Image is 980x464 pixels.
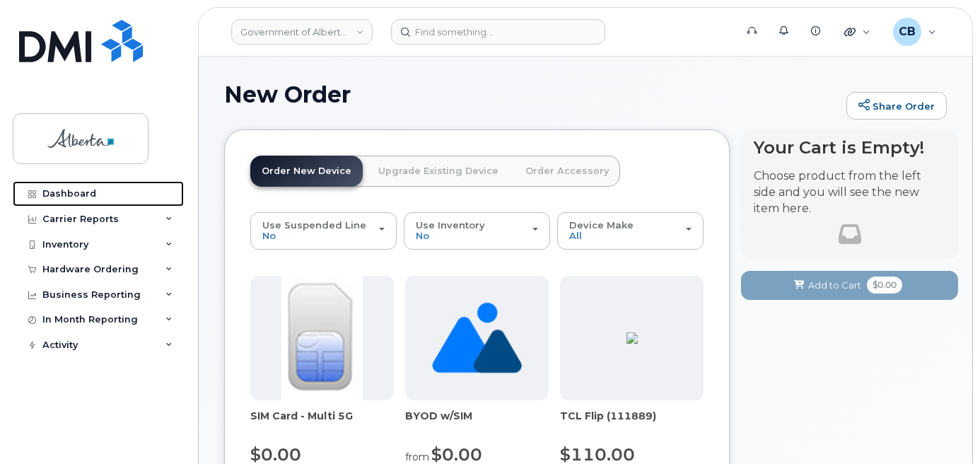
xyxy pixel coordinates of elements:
[560,409,704,437] div: TCL Flip (111889)
[416,230,429,241] span: No
[626,332,638,344] img: 4BBBA1A7-EEE1-4148-A36C-898E0DC10F5F.png
[262,230,276,241] span: No
[250,409,394,437] div: SIM Card - Multi 5G
[404,212,550,249] button: Use Inventory No
[432,276,522,400] img: no_image_found-2caef05468ed5679b831cfe6fc140e25e0c280774317ffc20a367ab7fd17291e.png
[569,230,582,241] span: All
[514,156,620,187] a: Order Accessory
[262,219,366,231] span: Use Suspended Line
[808,279,861,292] span: Add to Cart
[846,92,947,120] a: Share Order
[405,451,429,463] small: from
[405,409,549,437] div: BYOD w/SIM
[281,276,362,400] img: 00D627D4-43E9-49B7-A367-2C99342E128C.jpg
[754,168,945,217] p: Choose product from the left side and you will see the new item here.
[754,138,945,157] h4: Your Cart is Empty!
[741,271,958,300] button: Add to Cart $0.00
[224,82,839,107] h1: New Order
[250,156,363,187] a: Order New Device
[867,277,902,294] span: $0.00
[367,156,510,187] a: Upgrade Existing Device
[569,219,634,231] span: Device Make
[557,212,704,249] button: Device Make All
[416,219,485,231] span: Use Inventory
[250,212,397,249] button: Use Suspended Line No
